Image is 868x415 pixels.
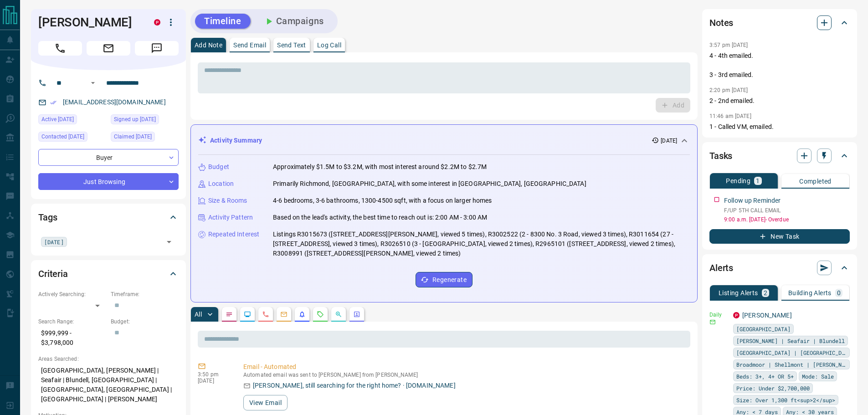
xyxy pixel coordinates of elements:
p: Listings R3015673 ([STREET_ADDRESS][PERSON_NAME], viewed 5 times), R3002522 (2 - 8300 No. 3 Road,... [273,230,690,258]
p: 4-6 bedrooms, 3-6 bathrooms, 1300-4500 sqft, with a focus on larger homes [273,196,492,205]
span: Email [87,41,130,56]
p: Activity Pattern [208,213,253,222]
p: Approximately $1.5M to $3.2M, with most interest around $2.2M to $2.7M [273,162,487,172]
span: [GEOGRAPHIC_DATA] [736,324,791,333]
div: Buyer [38,149,179,166]
p: Add Note [195,42,222,48]
p: 0 [837,290,841,296]
span: Contacted [DATE] [41,132,84,141]
p: 3:50 pm [198,371,230,378]
p: Pending [726,178,750,184]
button: Regenerate [416,272,473,287]
p: 9:00 a.m. [DATE] - Overdue [724,215,850,224]
div: Mon Sep 01 2025 [38,132,106,144]
button: Timeline [195,14,251,29]
div: property.ca [154,19,160,26]
div: Tags [38,206,179,228]
p: Completed [799,178,832,184]
h2: Tasks [709,149,732,163]
p: [PERSON_NAME], still searching for the right home? · [DOMAIN_NAME] [253,381,456,390]
p: Search Range: [38,318,106,326]
span: Broadmoor | Shellmont | [PERSON_NAME] [736,360,847,369]
p: Daily [709,311,728,319]
svg: Requests [317,311,324,318]
div: Notes [709,12,850,34]
p: [GEOGRAPHIC_DATA], [PERSON_NAME] | Seafair | Blundell, [GEOGRAPHIC_DATA] | [GEOGRAPHIC_DATA], [GE... [38,363,179,407]
span: [DATE] [44,237,64,246]
svg: Listing Alerts [298,311,306,318]
p: Listing Alerts [719,290,758,296]
p: Activity Summary [210,136,262,145]
p: [DATE] [198,378,230,384]
p: Budget: [111,318,179,326]
p: Based on the lead's activity, the best time to reach out is: 2:00 AM - 3:00 AM [273,213,487,222]
span: [PERSON_NAME] | Seafair | Blundell [736,336,845,345]
button: Open [163,236,175,248]
span: [GEOGRAPHIC_DATA] | [GEOGRAPHIC_DATA] [736,348,847,357]
div: property.ca [733,312,740,318]
p: Building Alerts [788,290,832,296]
p: Location [208,179,234,189]
p: $999,999 - $3,798,000 [38,326,106,350]
button: Campaigns [254,14,333,29]
p: Timeframe: [111,290,179,298]
span: Price: Under $2,700,000 [736,384,810,393]
p: F/UP 5TH CALL EMAIL [724,206,850,215]
span: Call [38,41,82,56]
p: Size & Rooms [208,196,247,205]
span: Active [DATE] [41,115,74,124]
div: Mon Sep 01 2025 [38,114,106,127]
p: Budget [208,162,229,172]
span: Message [135,41,179,56]
button: View Email [243,395,288,410]
div: Tasks [709,145,850,167]
svg: Email [709,319,716,325]
div: Alerts [709,257,850,279]
h2: Notes [709,15,733,30]
a: [PERSON_NAME] [742,312,792,319]
span: Signed up [DATE] [114,115,156,124]
div: Mon Sep 01 2025 [111,132,179,144]
svg: Calls [262,311,269,318]
h2: Alerts [709,261,733,275]
div: Activity Summary[DATE] [198,132,690,149]
p: Send Email [233,42,266,48]
h2: Criteria [38,266,68,281]
p: Actively Searching: [38,290,106,298]
p: 1 - Called VM, emailed. [709,122,850,132]
button: Open [87,77,98,88]
svg: Opportunities [335,311,342,318]
a: [EMAIL_ADDRESS][DOMAIN_NAME] [63,98,166,106]
svg: Lead Browsing Activity [244,311,251,318]
p: 2 [764,290,767,296]
svg: Notes [226,311,233,318]
p: 11:46 am [DATE] [709,113,751,119]
span: Claimed [DATE] [114,132,152,141]
div: Just Browsing [38,173,179,190]
p: Email - Automated [243,362,687,372]
p: Areas Searched: [38,355,179,363]
p: Log Call [317,42,341,48]
p: 3:57 pm [DATE] [709,42,748,48]
p: 4 - 4th emailed. 3 - 3rd emailed. [709,51,850,80]
p: 1 [756,178,760,184]
svg: Agent Actions [353,311,360,318]
p: Automated email was sent to [PERSON_NAME] from [PERSON_NAME] [243,372,687,378]
p: Primarily Richmond, [GEOGRAPHIC_DATA], with some interest in [GEOGRAPHIC_DATA], [GEOGRAPHIC_DATA] [273,179,586,189]
svg: Email Verified [50,99,56,106]
h2: Tags [38,210,57,225]
p: 2 - 2nd emailed. [709,96,850,106]
svg: Emails [280,311,288,318]
p: Send Text [277,42,306,48]
span: Size: Over 1,300 ft<sup>2</sup> [736,395,835,405]
p: Repeated Interest [208,230,259,239]
p: Follow up Reminder [724,196,781,205]
span: Beds: 3+, 4+ OR 5+ [736,372,794,381]
p: 2:20 pm [DATE] [709,87,748,93]
p: All [195,311,202,318]
button: New Task [709,229,850,244]
span: Mode: Sale [802,372,834,381]
p: [DATE] [661,137,677,145]
div: Mon Sep 01 2025 [111,114,179,127]
h1: [PERSON_NAME] [38,15,140,30]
